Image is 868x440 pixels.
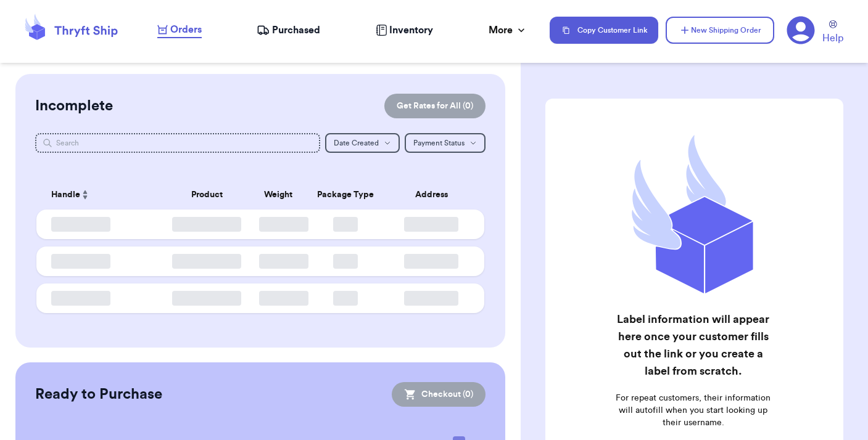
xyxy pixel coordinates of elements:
[489,23,527,38] div: More
[384,94,486,118] button: Get Rates for All (0)
[550,17,658,44] button: Copy Customer Link
[272,23,320,38] span: Purchased
[51,189,80,202] span: Handle
[822,31,843,46] span: Help
[822,20,843,46] a: Help
[35,385,162,404] h2: Ready to Purchase
[666,17,774,44] button: New Shipping Order
[80,187,90,202] button: Sort ascending
[392,382,486,407] button: Checkout (0)
[35,133,320,153] input: Search
[611,392,776,429] p: For repeat customers, their information will autofill when you start looking up their username.
[325,133,400,153] button: Date Created
[376,23,433,38] a: Inventory
[157,22,202,38] a: Orders
[35,96,113,116] h2: Incomplete
[257,23,320,38] a: Purchased
[389,23,433,38] span: Inventory
[162,180,251,210] th: Product
[170,22,202,37] span: Orders
[405,133,486,153] button: Payment Status
[334,139,379,147] span: Date Created
[413,139,465,147] span: Payment Status
[386,180,484,210] th: Address
[611,311,776,380] h2: Label information will appear here once your customer fills out the link or you create a label fr...
[305,180,386,210] th: Package Type
[252,180,305,210] th: Weight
